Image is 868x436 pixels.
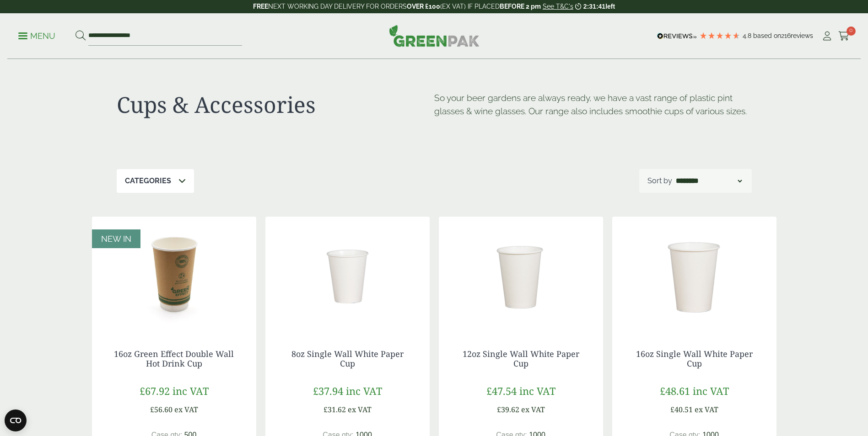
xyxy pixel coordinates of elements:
[670,404,693,415] span: £40.51
[497,404,519,415] span: £39.62
[521,404,545,415] span: ex VAT
[265,217,430,331] img: 8oz Single Wall White Paper Cup-0
[313,384,343,398] span: £37.94
[18,31,55,40] a: Menu
[781,32,791,39] span: 216
[660,384,690,398] span: £48.61
[434,91,752,118] p: So your beer gardens are always ready, we have a vast range of plastic pint glasses & wine glasse...
[583,3,605,10] span: 2:31:41
[463,348,579,369] a: 12oz Single Wall White Paper Cup
[346,384,382,398] span: inc VAT
[743,32,753,39] span: 4.8
[5,409,27,431] button: Open CMP widget
[323,404,346,415] span: £31.62
[140,384,170,398] span: £67.92
[125,175,171,186] p: Categories
[150,404,173,415] span: £56.60
[674,175,744,186] select: Shop order
[389,25,480,47] img: GreenPak Supplies
[519,384,555,398] span: inc VAT
[174,404,198,415] span: ex VAT
[117,91,434,118] h1: Cups & Accessories
[101,234,131,244] span: NEW IN
[693,384,729,398] span: inc VAT
[253,3,268,10] strong: FREE
[838,29,850,43] a: 0
[407,3,440,10] strong: OVER £100
[636,348,753,369] a: 16oz Single Wall White Paper Cup
[18,31,55,42] p: Menu
[846,27,856,36] span: 0
[348,404,372,415] span: ex VAT
[92,217,256,331] img: 16oz Green Effect Double Wall Hot Drink cup
[439,217,603,331] img: DSC_9763a
[114,348,234,369] a: 16oz Green Effect Double Wall Hot Drink Cup
[500,3,541,10] strong: BEFORE 2 pm
[605,3,615,10] span: left
[699,32,740,40] div: 4.79 Stars
[543,3,573,10] a: See T&C's
[647,175,672,186] p: Sort by
[486,384,517,398] span: £47.54
[173,384,209,398] span: inc VAT
[657,33,697,39] img: REVIEWS.io
[791,32,813,39] span: reviews
[291,348,404,369] a: 8oz Single Wall White Paper Cup
[695,404,718,415] span: ex VAT
[612,217,776,331] img: 16oz Single Wall White Paper Cup-0
[753,32,781,39] span: Based on
[838,32,850,41] i: Cart
[821,32,833,41] i: My Account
